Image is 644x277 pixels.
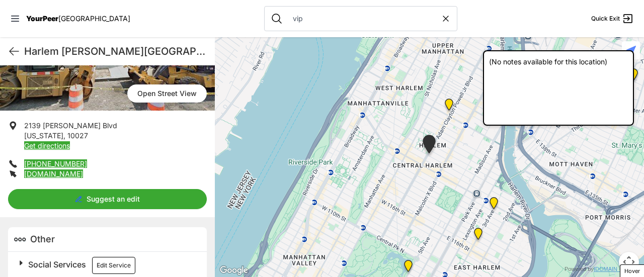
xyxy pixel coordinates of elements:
span: Quick Exit [591,15,620,23]
a: [PHONE_NUMBER] [24,159,87,168]
span: [GEOGRAPHIC_DATA] [58,14,130,23]
button: Suggest an edit [8,189,207,209]
img: Google [217,264,251,277]
span: Suggest an edit [87,194,140,204]
div: Westside Center [421,135,438,157]
div: No physical address, do not walk in [443,99,455,115]
span: 2139 [PERSON_NAME] Blvd [24,121,117,130]
div: Powered by [565,265,638,273]
a: [DOMAIN_NAME] [594,266,638,272]
div: Harlem Vets Center [488,197,500,213]
h1: Harlem [PERSON_NAME][GEOGRAPHIC_DATA] for Children and Family Services [24,44,207,58]
a: YourPeer[GEOGRAPHIC_DATA] [26,16,130,22]
span: Social Services [28,259,86,269]
div: (No notes available for this location) [483,50,634,126]
a: Open this area in Google Maps (opens a new window) [217,264,251,277]
span: 10027 [67,131,88,140]
input: Search [287,14,441,24]
button: Map camera controls [619,252,639,272]
span: YourPeer [26,14,58,23]
a: [DOMAIN_NAME] [24,169,83,178]
a: Get directions [24,141,70,150]
div: East Harlem [472,228,485,244]
span: Open Street View [127,84,207,103]
span: [US_STATE] [24,131,63,140]
span: Other [30,234,55,244]
span: , [63,131,65,140]
a: Quick Exit [591,13,634,25]
button: Edit Service [92,257,135,274]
